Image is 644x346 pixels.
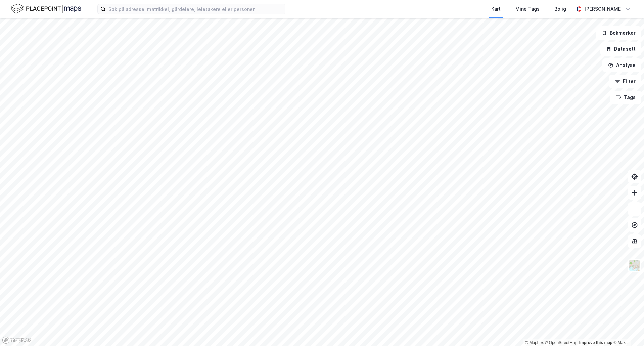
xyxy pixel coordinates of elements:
[554,5,566,13] div: Bolig
[610,91,641,104] button: Tags
[610,314,644,346] iframe: Chat Widget
[491,5,501,13] div: Kart
[602,58,641,72] button: Analyse
[2,336,32,344] a: Mapbox homepage
[525,340,544,345] a: Mapbox
[584,5,623,13] div: [PERSON_NAME]
[600,42,641,56] button: Datasett
[545,340,578,345] a: OpenStreetMap
[610,314,644,346] div: Kontrollprogram for chat
[609,75,641,88] button: Filter
[596,26,641,40] button: Bokmerker
[11,3,81,15] img: logo.f888ab2527a4732fd821a326f86c7f29.svg
[579,340,612,345] a: Improve this map
[515,5,540,13] div: Mine Tags
[628,259,641,272] img: Z
[106,4,285,14] input: Søk på adresse, matrikkel, gårdeiere, leietakere eller personer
